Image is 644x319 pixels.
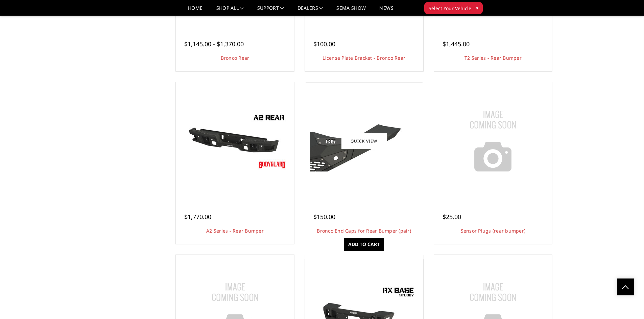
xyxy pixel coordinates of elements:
span: $25.00 [443,213,461,221]
span: $100.00 [313,40,335,48]
a: Home [188,6,202,16]
a: A2 Series - Rear Bumper [206,228,264,234]
span: $1,145.00 - $1,370.00 [184,40,244,48]
a: License Plate Bracket - Bronco Rear [323,55,405,61]
a: A2 Series - Rear Bumper A2 Series - Rear Bumper [177,84,292,198]
a: Bronco Rear [221,55,249,61]
a: shop all [216,6,244,16]
a: Sensor Plugs (rear bumper) [461,228,526,234]
a: Bronco End Caps for Rear Bumper (pair) [317,228,411,234]
span: Select Your Vehicle [429,5,471,12]
a: Click to Top [617,278,634,295]
a: T2 Series - Rear Bumper [464,55,522,61]
a: Quick view [341,133,387,149]
span: ▾ [476,4,478,11]
a: Dealers [297,6,323,16]
a: News [379,6,393,16]
a: SEMA Show [336,6,366,16]
span: $1,445.00 [443,40,470,48]
a: Add to Cart [344,238,384,251]
a: Support [257,6,284,16]
span: $1,770.00 [184,213,211,221]
a: Bolt-on End Cap to match Bronco Fenders [307,84,422,198]
button: Select Your Vehicle [424,2,483,14]
img: Bolt-on End Cap to match Bronco Fenders [310,111,418,171]
iframe: Chat Widget [610,287,644,319]
span: $150.00 [313,213,335,221]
